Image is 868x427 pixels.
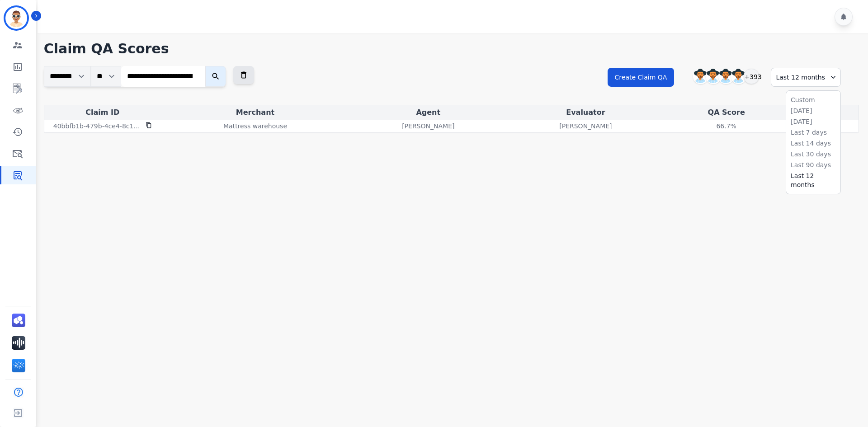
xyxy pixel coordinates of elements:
div: 66.7% [706,122,747,131]
div: Evaluator [509,107,662,118]
li: Last 14 days [791,139,836,148]
li: [DATE] [791,106,836,115]
li: Last 90 days [791,160,836,169]
div: Last 12 months [771,68,841,87]
p: 40bbfb1b-479b-4ce4-8c1b-4c7937d26982 [53,122,140,131]
button: Create Claim QA [608,68,675,87]
div: Claim ID [46,107,159,118]
div: Agent [351,107,505,118]
div: Merchant [163,107,348,118]
p: Mattress warehouse [223,122,287,131]
p: [PERSON_NAME] [402,122,454,131]
img: Bordered avatar [5,7,27,29]
h1: Claim QA Scores [44,41,859,57]
li: [DATE] [791,117,836,126]
li: Last 7 days [791,128,836,137]
div: QA Score [666,107,786,118]
li: Last 12 months [791,171,836,189]
li: Last 30 days [791,150,836,159]
li: Custom [791,95,836,104]
div: +393 [744,69,759,84]
p: [PERSON_NAME] [559,122,612,131]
